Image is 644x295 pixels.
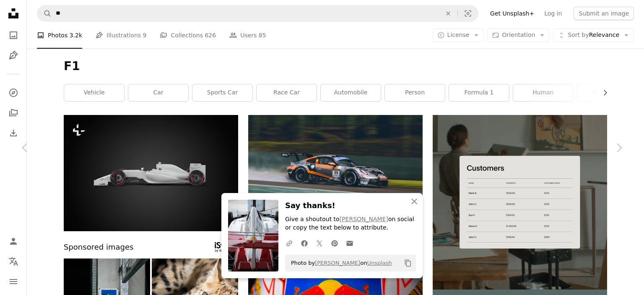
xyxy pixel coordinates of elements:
[248,169,423,177] a: a car driving on a race track during the day
[64,84,124,101] a: vehicle
[64,59,607,74] h1: F1
[192,84,252,101] a: sports car
[553,29,634,42] button: Sort byRelevance
[64,115,238,231] img: a white race car on a black background
[327,235,342,251] a: Share on Pinterest
[439,5,457,21] button: Clear
[513,84,573,101] a: human
[342,235,357,251] a: Share over email
[487,29,550,42] button: Orientation
[248,115,423,231] img: a car driving on a race track during the day
[5,273,22,290] button: Menu
[594,107,644,188] a: Next
[128,84,188,101] a: car
[229,22,266,49] a: Users 85
[574,7,634,20] button: Submit an image
[577,84,637,101] a: wallpaper
[257,84,317,101] a: race car
[5,253,22,270] button: Language
[64,241,133,253] span: Sponsored images
[259,31,266,40] span: 85
[539,7,567,20] a: Log in
[96,22,146,49] a: Illustrations 9
[458,5,478,21] button: Visual search
[315,260,360,266] a: [PERSON_NAME]
[297,235,312,251] a: Share on Facebook
[447,31,470,38] span: License
[502,31,535,38] span: Orientation
[205,31,216,40] span: 626
[401,256,415,270] button: Copy to clipboard
[340,216,388,222] a: [PERSON_NAME]
[321,84,381,101] a: automobile
[285,215,416,232] p: Give a shoutout to on social or copy the text below to attribute.
[568,31,589,38] span: Sort by
[568,31,619,39] span: Relevance
[37,5,52,21] button: Search Unsplash
[5,233,22,250] a: Log in / Sign up
[433,29,484,42] button: License
[37,5,478,22] form: Find visuals sitewide
[5,84,22,101] a: Explore
[312,235,327,251] a: Share on Twitter
[285,200,416,212] h3: Say thanks!
[5,104,22,121] a: Collections
[160,22,216,49] a: Collections 626
[385,84,445,101] a: person
[5,47,22,64] a: Illustrations
[367,260,392,266] a: Unsplash
[597,84,607,101] button: scroll list to the right
[449,84,509,101] a: formula 1
[485,7,539,20] a: Get Unsplash+
[5,27,22,44] a: Photos
[287,256,392,270] span: Photo by on
[143,31,147,40] span: 9
[433,115,607,290] img: file-1747939376688-baf9a4a454ffimage
[64,169,238,177] a: a white race car on a black background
